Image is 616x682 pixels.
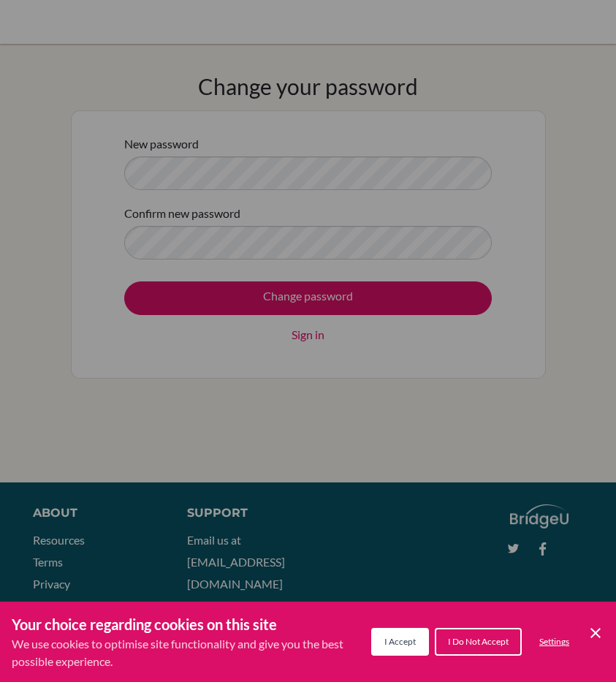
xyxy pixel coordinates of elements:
[448,636,509,647] span: I Do Not Accept
[435,628,522,656] button: I Do Not Accept
[528,629,581,654] button: Settings
[587,624,604,642] button: Save and close
[539,636,569,647] span: Settings
[12,635,371,670] p: We use cookies to optimise site functionality and give you the best possible experience.
[371,628,429,656] button: I Accept
[384,636,416,647] span: I Accept
[12,613,371,635] h3: Your choice regarding cookies on this site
